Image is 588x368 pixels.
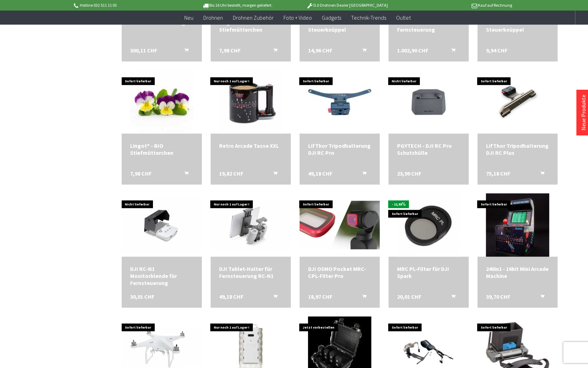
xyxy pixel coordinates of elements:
[219,170,243,177] span: 19,82 CHF
[176,47,193,56] button: In den Warenkorb
[308,142,371,156] div: LifThor Tripodhalterung DJI RC Pro
[486,265,549,279] div: 240in1 - 16bit Mini Arcade Machine
[130,265,193,286] div: DJI RC-N1 Monitorblende für Fernsteuerung
[292,1,402,9] p: DJI Drohnen Dealer [GEOGRAPHIC_DATA]
[219,293,243,300] span: 49,18 CHF
[219,19,282,33] a: Lingot® - Bio Schwarzes Stiefmütterchen 7,98 CHF In den Warenkorb
[279,11,317,25] a: Foto + Video
[265,47,282,56] button: In den Warenkorb
[130,142,193,156] a: Lingot® - BIO Stiefmütterchen 7,98 CHF In den Warenkorb
[354,47,371,56] button: In den Warenkorb
[391,11,416,25] a: Outlet
[233,14,274,21] span: Drohnen Zubehör
[397,47,428,54] span: 1.002,90 CHF
[130,293,154,300] span: 30,01 CHF
[308,19,371,33] div: DJI RC-N1 Steuerknüppel
[219,19,282,33] div: Lingot® - Bio Schwarzes Stiefmütterchen
[532,293,549,302] button: In den Warenkorb
[219,265,282,279] a: DJI Tablet-Halter für Fernsteuerung RC-N1 49,18 CHF In den Warenkorb
[322,14,341,21] span: Gadgets
[308,265,371,279] div: DJI OSMO Pocket MRC-CPL-Filter Pro
[179,11,198,25] a: Neu
[317,11,346,25] a: Gadgets
[486,19,549,33] div: DJI RC Pro Steuerknüppel
[265,293,282,302] button: In den Warenkorb
[397,142,460,156] a: PGYTECH - DJI RC Pro Schutzhülle 23,99 CHF
[443,293,460,302] button: In den Warenkorb
[219,142,282,149] a: Retro Arcade Tasse XXL 19,82 CHF In den Warenkorb
[308,170,332,177] span: 49,18 CHF
[486,47,507,54] span: 9,94 CHF
[486,142,549,156] a: LifThor Tripodhalterung DJI RC Plus 75,18 CHF In den Warenkorb
[308,265,371,279] a: DJI OSMO Pocket MRC-CPL-Filter Pro 18,97 CHF In den Warenkorb
[443,47,460,56] button: In den Warenkorb
[397,19,460,33] div: DJI RC Pro Fernsteuerung
[265,170,282,179] button: In den Warenkorb
[176,170,193,179] button: In den Warenkorb
[283,14,312,21] span: Foto + Video
[486,265,549,279] a: 240in1 - 16bit Mini Arcade Machine 39,70 CHF In den Warenkorb
[130,70,193,134] img: Lingot® - BIO Stiefmütterchen
[300,201,380,249] img: DJI OSMO Pocket MRC-CPL-Filter Pro
[580,95,587,131] a: Neue Produkte
[203,14,223,21] span: Drohnen
[219,70,282,134] img: Retro Arcade Tasse XXL
[486,19,549,33] a: DJI RC Pro Steuerknüppel 9,94 CHF
[532,170,549,179] button: In den Warenkorb
[122,198,202,252] img: DJI RC-N1 Monitorblende für Fernsteuerung
[397,265,460,279] a: MRC PL-Filter für DJI Spark 20,01 CHF In den Warenkorb
[346,11,391,25] a: Technik-Trends
[486,193,549,257] img: 240in1 - 16bit Mini Arcade Machine
[397,142,460,156] div: PGYTECH - DJI RC Pro Schutzhülle
[308,70,371,134] img: LifThor Tripodhalterung DJI RC Pro
[228,11,279,25] a: Drohnen Zubehör
[486,293,510,300] span: 39,70 CHF
[397,293,421,300] span: 20,01 CHF
[219,47,241,54] span: 7,98 CHF
[486,170,510,177] span: 75,18 CHF
[130,265,193,286] a: DJI RC-N1 Monitorblende für Fernsteuerung 30,01 CHF
[478,77,558,127] img: LifThor Tripodhalterung DJI RC Plus
[184,14,193,21] span: Neu
[354,293,371,302] button: In den Warenkorb
[397,70,460,134] img: PGYTECH - DJI RC Pro Schutzhülle
[397,265,460,279] div: MRC PL-Filter für DJI Spark
[130,142,193,156] div: Lingot® - BIO Stiefmütterchen
[211,200,291,250] img: DJI Tablet-Halter für Fernsteuerung RC-N1
[308,47,332,54] span: 14,96 CHF
[354,170,371,179] button: In den Warenkorb
[396,14,411,21] span: Outlet
[397,19,460,33] a: DJI RC Pro Fernsteuerung 1.002,90 CHF In den Warenkorb
[351,14,386,21] span: Technik-Trends
[198,11,228,25] a: Drohnen
[183,1,292,9] p: Bis 16 Uhr bestellt, morgen geliefert.
[219,142,282,149] div: Retro Arcade Tasse XXL
[130,47,157,54] span: 300,11 CHF
[402,1,512,9] p: Kauf auf Rechnung
[486,142,549,156] div: LifThor Tripodhalterung DJI RC Plus
[308,293,332,300] span: 18,97 CHF
[72,1,182,9] p: Hotline 032 511 11 03
[130,170,152,177] span: 7,98 CHF
[308,19,371,33] a: DJI RC-N1 Steuerknüppel 14,96 CHF In den Warenkorb
[397,193,460,257] img: MRC PL-Filter für DJI Spark
[397,170,421,177] span: 23,99 CHF
[308,142,371,156] a: LifThor Tripodhalterung DJI RC Pro 49,18 CHF In den Warenkorb
[219,265,282,279] div: DJI Tablet-Halter für Fernsteuerung RC-N1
